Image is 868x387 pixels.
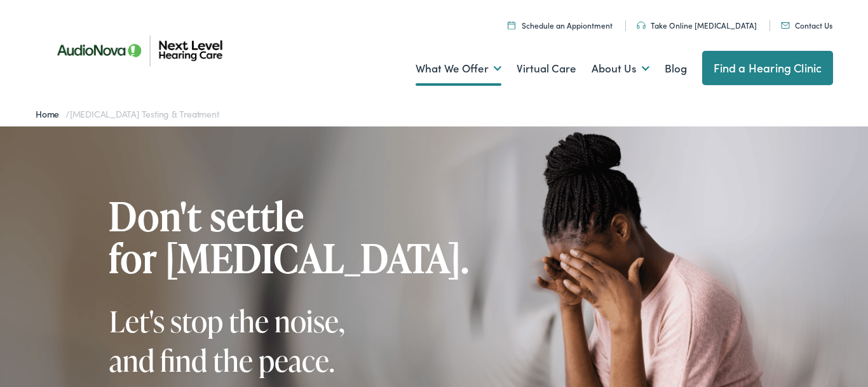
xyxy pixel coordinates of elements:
[36,107,65,120] a: Home
[637,20,757,31] a: Take Online [MEDICAL_DATA]
[592,45,649,92] a: About Us
[665,45,687,92] a: Blog
[508,20,613,31] a: Schedule an Appiontment
[781,22,790,29] img: An icon representing mail communication is presented in a unique teal color.
[70,107,219,120] span: [MEDICAL_DATA] Testing & Treatment
[416,45,501,92] a: What We Offer
[702,51,834,85] a: Find a Hearing Clinic
[109,301,383,380] div: Let's stop the noise, and find the peace.
[109,195,470,279] h1: Don't settle for [MEDICAL_DATA].
[508,21,515,29] img: Calendar icon representing the ability to schedule a hearing test or hearing aid appointment at N...
[517,45,576,92] a: Virtual Care
[637,22,646,29] img: An icon symbolizing headphones, colored in teal, suggests audio-related services or features.
[781,20,832,31] a: Contact Us
[36,107,219,120] span: /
